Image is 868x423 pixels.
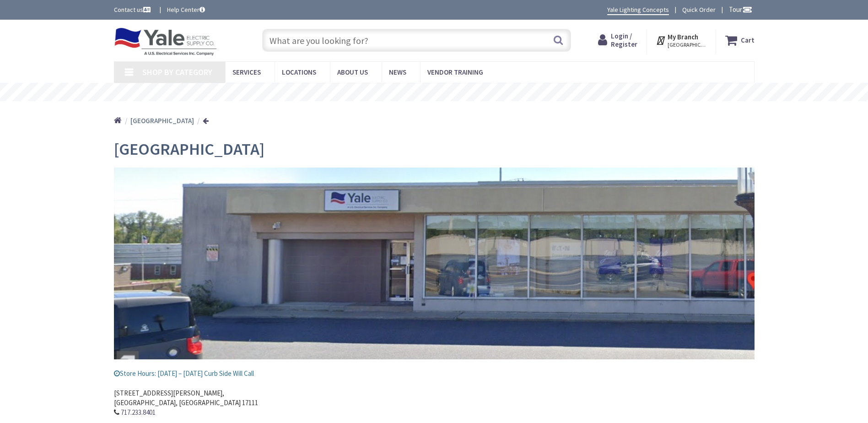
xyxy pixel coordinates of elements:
address: [STREET_ADDRESS][PERSON_NAME], [GEOGRAPHIC_DATA], [GEOGRAPHIC_DATA] 17111 [114,378,755,418]
a: Cart [725,32,755,49]
span: Locations [282,68,316,76]
a: Contact us [114,5,152,14]
span: About Us [337,68,368,76]
strong: [GEOGRAPHIC_DATA] [130,116,194,125]
span: Tour [729,5,752,14]
span: Login / Register [611,32,637,49]
div: My Branch [GEOGRAPHIC_DATA], [GEOGRAPHIC_DATA] [656,32,706,49]
img: Yale Electric Supply Co. [114,27,217,56]
a: 717.233.8401 [121,407,156,417]
input: What are you looking for? [262,29,571,52]
strong: My Branch [668,33,698,41]
span: Services [232,68,261,76]
span: Store Hours: [DATE] – [DATE] Curb Side Will Call [114,369,254,378]
span: Vendor Training [427,68,483,76]
a: Yale Lighting Concepts [607,5,669,15]
a: Quick Order [682,5,716,14]
span: [GEOGRAPHIC_DATA], [GEOGRAPHIC_DATA] [668,41,706,49]
span: News [389,68,406,76]
strong: Cart [741,32,755,49]
a: Help Center [167,5,205,14]
span: [GEOGRAPHIC_DATA] [114,139,264,159]
a: Login / Register [598,32,637,49]
span: Shop By Category [142,67,212,77]
img: Harrisburg Storefront_1.jpg [114,168,755,359]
